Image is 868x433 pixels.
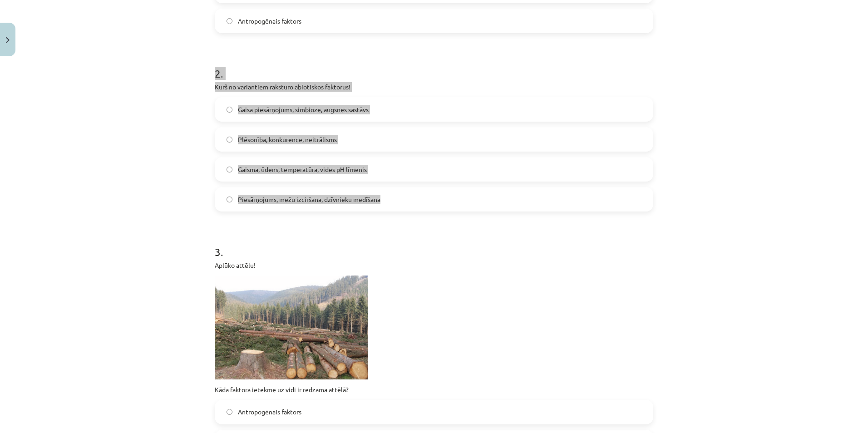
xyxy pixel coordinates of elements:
input: Plēsonība, konkurence, neitrālisms [227,137,232,143]
p: Kāda faktora ietekme uz vidi ir redzama attēlā? [215,385,653,394]
p: Kurš no variantiem raksturo abiotiskos faktorus! [215,82,653,92]
span: Piesārņojums, mežu izciršana, dzīvnieku medīšana [238,195,380,204]
span: Plēsonība, konkurence, neitrālisms [238,135,337,144]
span: Gaisma, ūdens, temperatūra, vides pH līmenis [238,165,367,174]
h1: 2 . [215,51,653,79]
input: Gaisa piesārņojums, simbioze, augsnes sastāvs [227,107,232,113]
p: Aplūko attēlu! [215,261,653,270]
img: icon-close-lesson-0947bae3869378f0d4975bcd49f059093ad1ed9edebbc8119c70593378902aed.svg [6,37,10,43]
input: Antropogēnais faktors [227,18,232,24]
input: Antropogēnais faktors [227,409,232,415]
input: Gaisma, ūdens, temperatūra, vides pH līmenis [227,167,232,172]
input: Piesārņojums, mežu izciršana, dzīvnieku medīšana [227,197,232,202]
span: Antropogēnais faktors [238,407,301,417]
span: Gaisa piesārņojums, simbioze, augsnes sastāvs [238,105,369,114]
h1: 3 . [215,230,653,258]
span: Antropogēnais faktors [238,16,301,26]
